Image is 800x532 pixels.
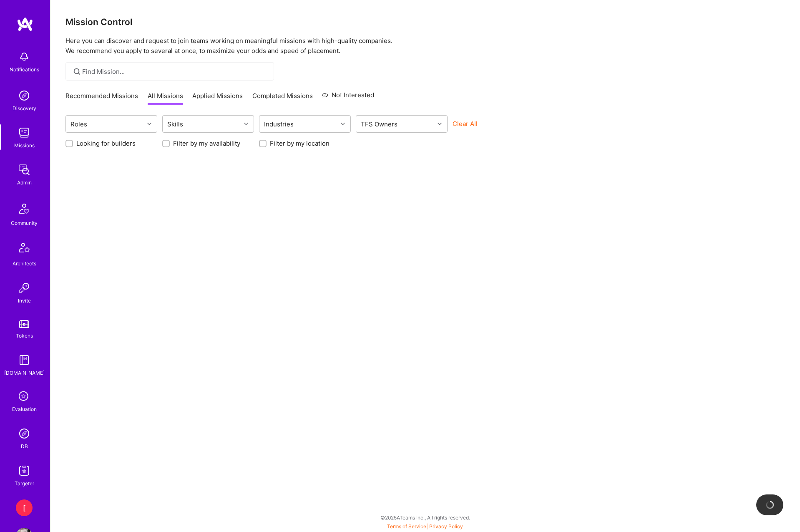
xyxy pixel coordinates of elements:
[192,91,243,105] a: Applied Missions
[429,523,463,529] a: Privacy Policy
[438,122,442,126] i: icon Chevron
[65,36,785,56] p: Here you can discover and request to join teams working on meaningful missions with high-quality ...
[17,17,33,32] img: logo
[341,122,345,126] i: icon Chevron
[14,199,34,219] img: Community
[4,368,45,377] div: [DOMAIN_NAME]
[13,259,36,268] div: Architects
[16,425,33,442] img: Admin Search
[11,219,38,227] div: Community
[82,67,268,76] input: Find Mission...
[262,118,296,130] div: Industries
[19,320,29,328] img: tokens
[10,65,39,74] div: Notifications
[387,523,426,529] a: Terms of Service
[16,499,33,516] div: [
[16,48,33,65] img: bell
[76,139,136,148] label: Looking for builders
[18,296,31,305] div: Invite
[252,91,313,105] a: Completed Missions
[244,122,248,126] i: icon Chevron
[14,239,34,259] img: Architects
[12,405,37,413] div: Evaluation
[173,139,240,148] label: Filter by my availability
[453,119,478,128] button: Clear All
[16,462,33,479] img: Skill Targeter
[16,87,33,104] img: discovery
[16,161,33,178] img: admin teamwork
[65,17,785,27] h3: Mission Control
[13,104,36,113] div: Discovery
[72,67,82,76] i: icon SearchGrey
[50,507,800,528] div: © 2025 ATeams Inc., All rights reserved.
[65,91,138,105] a: Recommended Missions
[15,479,34,488] div: Targeter
[14,499,35,516] a: [
[16,280,33,296] img: Invite
[16,352,33,368] img: guide book
[21,442,28,451] div: DB
[270,139,330,148] label: Filter by my location
[764,499,776,511] img: loading
[16,389,32,405] i: icon SelectionTeam
[322,90,374,105] a: Not Interested
[17,178,32,187] div: Admin
[14,141,35,150] div: Missions
[359,118,400,130] div: TFS Owners
[148,91,183,105] a: All Missions
[147,122,151,126] i: icon Chevron
[16,331,33,340] div: Tokens
[68,118,89,130] div: Roles
[16,124,33,141] img: teamwork
[387,523,463,529] span: |
[165,118,185,130] div: Skills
